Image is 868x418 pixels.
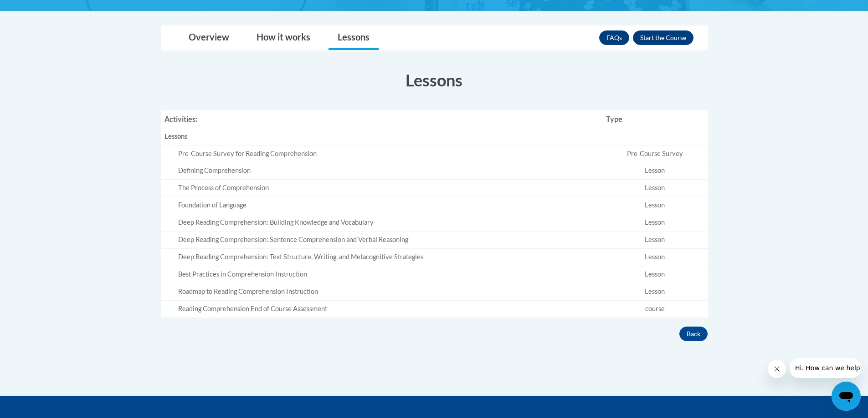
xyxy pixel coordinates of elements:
[247,26,319,50] a: How it works
[602,301,708,317] td: course
[178,235,599,245] div: Deep Reading Comprehension: Sentence Comprehension and Verbal Reasoning
[832,382,861,411] iframe: Button to launch messaging window
[178,183,599,193] div: The Process of Comprehension
[768,360,786,378] iframe: Close message
[178,201,599,210] div: Foundation of Language
[161,110,602,128] th: Activities:
[602,249,708,266] td: Lesson
[633,30,693,45] button: Enroll
[329,26,379,50] a: Lessons
[164,132,599,141] div: Lessons
[5,6,74,14] span: Hi. How can we help?
[178,218,599,227] div: Deep Reading Comprehension: Building Knowledge and Vocabulary
[599,30,629,45] a: FAQs
[602,197,708,214] td: Lesson
[161,69,708,91] h3: Lessons
[602,145,708,162] td: Pre-Course Survey
[790,358,861,378] iframe: Message from company
[602,283,708,301] td: Lesson
[679,327,708,341] button: Back
[178,304,599,314] div: Reading Comprehension End of Course Assessment
[180,26,238,50] a: Overview
[178,270,599,279] div: Best Practices in Comprehension Instruction
[602,162,708,180] td: Lesson
[602,180,708,197] td: Lesson
[178,252,599,262] div: Deep Reading Comprehension: Text Structure, Writing, and Metacognitive Strategies
[602,214,708,232] td: Lesson
[178,166,599,176] div: Defining Comprehension
[602,232,708,249] td: Lesson
[178,287,599,297] div: Roadmap to Reading Comprehension Instruction
[178,149,599,159] div: Pre-Course Survey for Reading Comprehension
[602,110,708,128] th: Type
[602,266,708,283] td: Lesson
